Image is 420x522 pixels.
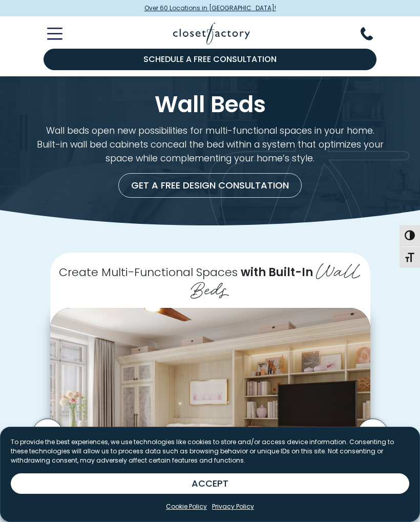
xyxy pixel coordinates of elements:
button: Phone Number [361,27,385,40]
button: Toggle High Contrast [400,224,420,246]
button: Toggle Mobile Menu [35,28,62,40]
button: Toggle Font size [400,246,420,267]
p: Wall beds open new possibilities for multi-functional spaces in your home. Built-in wall bed cabi... [35,124,385,165]
button: Next slide [354,415,391,452]
button: Previous slide [29,415,66,452]
span: Wall Beds [191,255,361,302]
p: To provide the best experiences, we use technologies like cookies to store and/or access device i... [11,437,409,465]
a: Cookie Policy [166,502,207,511]
a: Privacy Policy [212,502,254,511]
h1: Wall Beds [35,93,385,116]
a: Get a Free Design Consultation [118,173,302,198]
span: Over 60 Locations in [GEOGRAPHIC_DATA]! [144,4,276,13]
span: with Built-In [241,264,313,280]
a: Schedule a Free Consultation [44,49,376,70]
img: Closet Factory Logo [173,23,250,45]
button: ACCEPT [11,473,409,494]
span: Create Multi-Functional Spaces [59,264,238,280]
